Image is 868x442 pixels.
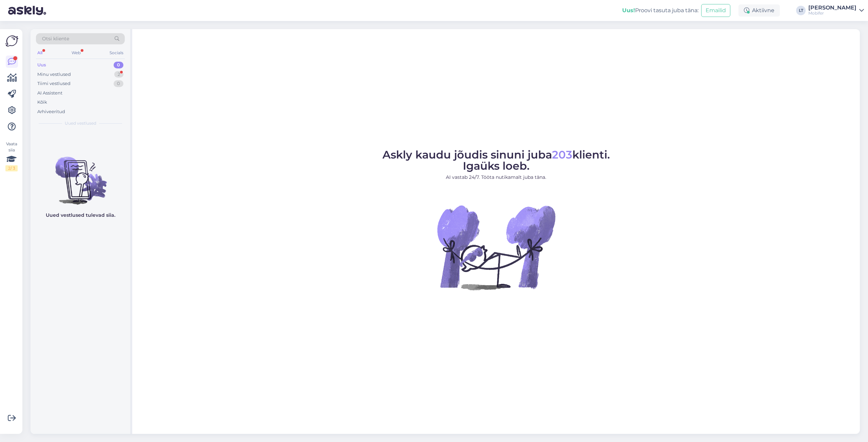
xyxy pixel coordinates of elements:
[37,62,46,68] div: Uus
[622,7,635,14] b: Uus!
[435,186,557,308] img: No Chat active
[65,120,96,126] span: Uued vestlused
[37,80,71,87] div: Tiimi vestlused
[701,4,730,17] button: Emailid
[37,71,71,78] div: Minu vestlused
[5,141,18,171] div: Vaata siia
[37,99,47,106] div: Kõik
[114,71,123,78] div: 2
[622,6,698,15] div: Proovi tasuta juba täna:
[108,48,125,57] div: Socials
[808,10,856,16] div: Mobifer
[808,5,856,10] div: [PERSON_NAME]
[42,35,69,42] span: Otsi kliente
[31,145,130,206] img: No chats
[382,174,610,181] p: AI vastab 24/7. Tööta nutikamalt juba täna.
[37,90,62,97] div: AI Assistent
[70,48,82,57] div: Web
[114,62,123,68] div: 0
[382,148,610,172] span: Askly kaudu jõudis sinuni juba klienti. Igaüks loeb.
[5,165,18,171] div: 2 / 3
[114,80,123,87] div: 0
[552,148,572,161] span: 203
[46,212,115,219] p: Uued vestlused tulevad siia.
[37,108,65,115] div: Arhiveeritud
[796,6,806,15] div: LT
[5,35,18,47] img: Askly Logo
[36,48,44,57] div: All
[808,5,864,16] a: [PERSON_NAME]Mobifer
[738,4,780,17] div: Aktiivne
